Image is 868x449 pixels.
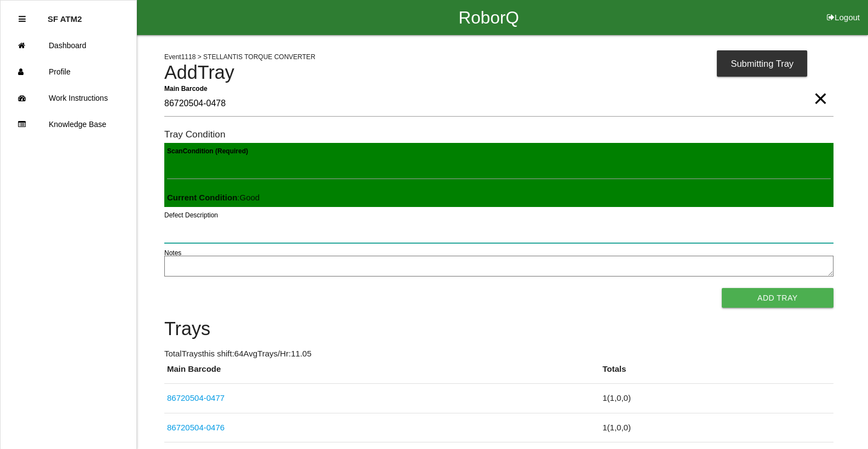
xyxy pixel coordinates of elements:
[167,147,248,155] b: Scan Condition (Required)
[1,111,136,137] a: Knowledge Base
[1,85,136,111] a: Work Instructions
[167,193,260,202] span: : Good
[1,32,136,59] a: Dashboard
[722,288,833,308] button: Add Tray
[164,129,833,140] h6: Tray Condition
[164,62,833,83] h4: Add Tray
[164,53,315,61] span: Event 1118 > STELLANTIS TORQUE CONVERTER
[167,423,225,432] a: 86720504-0476
[600,363,833,384] th: Totals
[164,248,181,258] label: Notes
[48,6,82,24] p: SF ATM2
[600,384,833,413] td: 1 ( 1 , 0 , 0 )
[164,84,208,92] b: Main Barcode
[167,393,225,402] a: 86720504-0477
[164,91,833,117] input: Required
[19,6,26,32] div: Close
[164,210,218,220] label: Defect Description
[164,363,600,384] th: Main Barcode
[813,77,827,99] span: Clear Input
[717,50,807,77] div: Submitting Tray
[167,193,237,202] b: Current Condition
[164,319,833,339] h4: Trays
[164,348,833,360] p: Total Trays this shift: 64 Avg Trays /Hr: 11.05
[1,59,136,85] a: Profile
[600,413,833,442] td: 1 ( 1 , 0 , 0 )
